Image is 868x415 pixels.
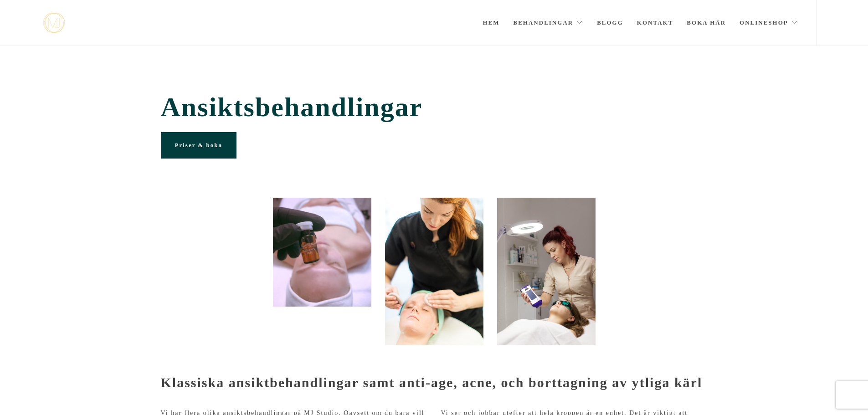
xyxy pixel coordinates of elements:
img: mjstudio [43,13,65,33]
img: evh_NF_2018_90598 (1) [497,198,596,345]
strong: Klassiska ansiktbehandlingar samt anti-age, acne, och borttagning av ytliga kärl [161,375,703,390]
span: Ansiktsbehandlingar [161,92,708,123]
img: 20200316_113429315_iOS [273,198,371,307]
span: Priser & boka [175,142,222,149]
a: Priser & boka [161,132,236,159]
a: mjstudio mjstudio mjstudio [43,13,65,33]
img: Portömning Stockholm [385,198,483,345]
